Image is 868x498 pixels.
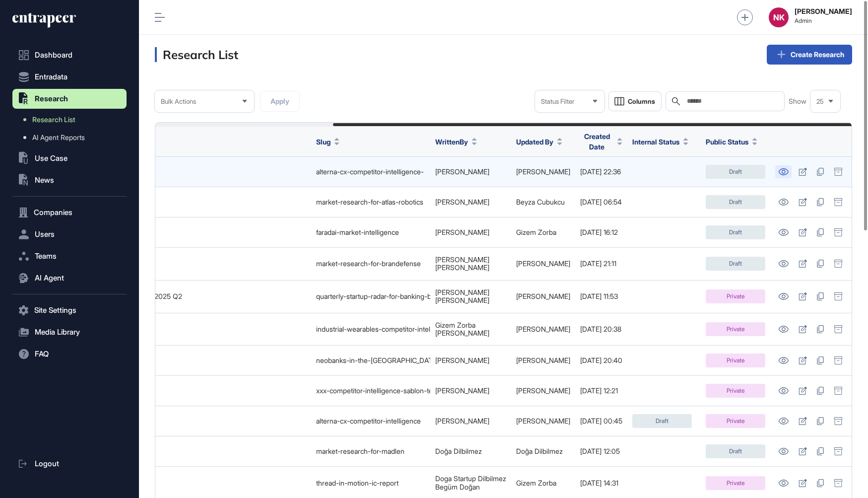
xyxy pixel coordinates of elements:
a: Doga Startup Dilbilmez [435,474,506,483]
span: Created Date [580,131,613,152]
button: Public Status [706,137,757,147]
div: Draft [632,414,692,428]
div: [DATE] 14:31 [580,479,622,487]
div: Draft [706,195,765,209]
span: Users [35,230,55,238]
a: [PERSON_NAME] [435,263,489,272]
span: Companies [34,209,72,216]
a: [PERSON_NAME] [516,386,570,395]
button: Site Settings [12,300,127,320]
span: AI Agent Reports [32,134,85,142]
a: Beyza Cubukcu [516,198,565,206]
div: Draft [706,225,765,239]
span: Bulk Actions [161,98,196,105]
a: Doğa Dilbilmez [516,447,563,455]
span: Internal Status [632,137,679,147]
span: Site Settings [34,306,76,314]
button: Slug [316,137,339,147]
button: Research [12,89,127,109]
a: [PERSON_NAME] [435,417,489,425]
a: [PERSON_NAME] [516,292,570,300]
span: Show [789,97,806,105]
button: FAQ [12,344,127,364]
div: xxx-competitor-intelligence-sablon-tema [316,387,425,395]
button: Internal Status [632,137,688,147]
button: Columns [608,91,662,111]
a: Gizem Zorba [435,321,475,329]
button: Users [12,224,127,244]
div: [DATE] 20:38 [580,325,622,333]
h3: Research List [155,47,238,62]
a: AI Agent Reports [17,129,127,146]
div: industrial-wearables-competitor-intelligence [316,325,425,333]
strong: [PERSON_NAME] [795,7,852,15]
div: Private [706,384,765,398]
a: [PERSON_NAME] [435,356,489,364]
a: [PERSON_NAME] [516,325,570,333]
div: Private [706,354,765,367]
span: Columns [628,98,655,105]
a: Research List [17,111,127,129]
div: Private [706,289,765,303]
span: AI Agent [35,274,64,282]
a: Gizem Zorba [516,479,556,487]
button: Updated By [516,137,562,147]
a: Gizem Zorba [516,228,556,236]
a: [PERSON_NAME] [516,259,570,268]
a: [PERSON_NAME] [516,167,570,176]
span: Teams [35,252,57,260]
button: Use Case [12,148,127,168]
div: market-research-for-atlas-robotics [316,198,425,206]
span: Research [35,95,68,103]
button: Entradata [12,67,127,87]
a: [PERSON_NAME] [435,255,489,264]
div: alterna-cx-competitor-intelligence- [316,168,425,176]
button: WrittenBy [435,137,477,147]
span: Logout [35,460,59,468]
div: [DATE] 16:12 [580,228,622,236]
div: thread-in-motion-ic-report [316,479,425,487]
div: Draft [706,165,765,179]
span: WrittenBy [435,137,468,147]
div: [DATE] 06:54 [580,198,622,206]
span: Media Library [35,328,80,336]
div: market-research-for-madlen [316,447,425,455]
span: Research List [32,116,75,124]
a: Logout [12,454,127,474]
span: Entradata [35,73,67,81]
button: Created Date [580,131,622,152]
div: Draft [706,444,765,458]
span: Dashboard [35,51,72,59]
a: [PERSON_NAME] [435,167,489,176]
div: neobanks-in-the-[GEOGRAPHIC_DATA] [316,356,425,364]
span: Slug [316,137,331,147]
a: Create Research [767,45,852,65]
a: [PERSON_NAME] [516,417,570,425]
div: Private [706,414,765,428]
a: [PERSON_NAME] [435,228,489,236]
span: Admin [795,17,852,24]
a: [PERSON_NAME] [435,296,489,304]
button: AI Agent [12,268,127,288]
a: [PERSON_NAME] [516,356,570,364]
div: Private [706,322,765,336]
a: Begüm Doğan [435,483,480,491]
a: [PERSON_NAME] [435,198,489,206]
span: 25 [816,98,824,105]
a: Doğa Dilbilmez [435,447,482,455]
span: News [35,176,54,184]
div: [DATE] 22:36 [580,168,622,176]
div: Draft [706,257,765,271]
div: [DATE] 12:21 [580,387,622,395]
span: Public Status [706,137,748,147]
a: [PERSON_NAME] [435,288,489,296]
button: NK [769,7,789,27]
span: Status Filter [541,98,574,105]
div: [DATE] 20:40 [580,356,622,364]
a: Dashboard [12,45,127,65]
div: [DATE] 21:11 [580,260,622,268]
button: Media Library [12,322,127,342]
div: alterna-cx-competitor-intelligence [316,417,425,425]
span: Use Case [35,154,67,162]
